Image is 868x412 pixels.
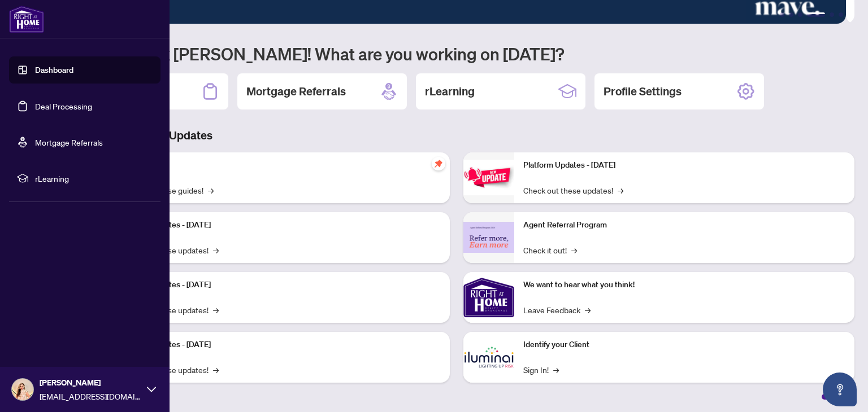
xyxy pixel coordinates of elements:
[523,304,591,316] a: Leave Feedback→
[553,363,559,376] span: →
[463,332,514,383] img: Identify your Client
[35,137,103,147] a: Mortgage Referrals
[839,12,843,17] button: 6
[40,390,141,402] span: [EMAIL_ADDRESS][DOMAIN_NAME]
[59,43,854,64] h1: Welcome back [PERSON_NAME]! What are you working on [DATE]?
[9,6,44,33] img: logo
[789,12,793,17] button: 2
[119,219,441,231] p: Platform Updates - [DATE]
[119,279,441,291] p: Platform Updates - [DATE]
[208,184,214,196] span: →
[213,363,219,376] span: →
[246,84,346,99] h2: Mortgage Referrals
[463,272,514,323] img: We want to hear what you think!
[463,160,514,195] img: Platform Updates - June 23, 2025
[618,184,623,196] span: →
[35,172,153,185] span: rLearning
[585,304,591,316] span: →
[35,65,73,75] a: Dashboard
[425,84,475,99] h2: rLearning
[40,376,141,389] span: [PERSON_NAME]
[823,372,857,406] button: Open asap
[798,12,802,17] button: 3
[432,157,445,170] span: pushpin
[780,12,784,17] button: 1
[571,244,577,256] span: →
[523,219,845,231] p: Agent Referral Program
[119,339,441,351] p: Platform Updates - [DATE]
[523,363,559,376] a: Sign In!→
[807,12,825,17] button: 4
[59,128,854,143] h3: Brokerage & Industry Updates
[523,339,845,351] p: Identify your Client
[35,101,92,111] a: Deal Processing
[604,84,682,99] h2: Profile Settings
[463,222,514,253] img: Agent Referral Program
[523,159,845,172] p: Platform Updates - [DATE]
[830,12,834,17] button: 5
[523,279,845,291] p: We want to hear what you think!
[523,184,623,196] a: Check out these updates!→
[12,379,33,400] img: Profile Icon
[213,244,219,256] span: →
[119,159,441,172] p: Self-Help
[523,244,577,256] a: Check it out!→
[213,304,219,316] span: →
